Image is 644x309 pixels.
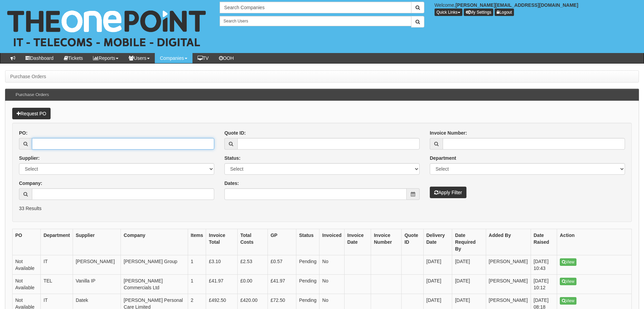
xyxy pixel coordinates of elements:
th: Action [557,229,632,255]
th: Delivery Date [423,229,452,255]
li: Purchase Orders [10,73,46,80]
td: [PERSON_NAME] [73,255,121,275]
a: Companies [155,53,192,63]
td: £0.00 [237,275,268,294]
th: PO [13,229,41,255]
label: Status: [224,155,240,161]
a: Dashboard [20,53,59,63]
b: [PERSON_NAME][EMAIL_ADDRESS][DOMAIN_NAME] [456,2,578,8]
td: [PERSON_NAME] [486,275,531,294]
a: My Settings [464,8,494,16]
a: Logout [495,8,514,16]
td: [DATE] 10:43 [531,255,557,275]
td: 1 [188,275,206,294]
th: Invoiced [319,229,345,255]
label: Invoice Number: [430,130,467,136]
th: Status [296,229,319,255]
div: Welcome, [429,2,644,16]
label: Supplier: [19,155,40,161]
th: Items [188,229,206,255]
td: [PERSON_NAME] [486,255,531,275]
td: Not Available [13,275,41,294]
td: [DATE] [452,255,486,275]
label: Company: [19,180,42,187]
th: Invoice Total [206,229,238,255]
p: 33 Results [19,205,625,212]
td: IT [41,255,73,275]
th: Quote ID [402,229,423,255]
a: OOH [214,53,239,63]
td: No [319,255,345,275]
label: Dates: [224,180,239,187]
button: Apply Filter [430,187,466,198]
th: Company [121,229,188,255]
td: [DATE] [452,275,486,294]
td: £3.10 [206,255,238,275]
td: Pending [296,255,319,275]
a: View [560,278,576,285]
td: Not Available [13,255,41,275]
th: Supplier [73,229,121,255]
th: Invoice Number [371,229,402,255]
input: Search Users [220,16,411,26]
a: Tickets [59,53,88,63]
td: No [319,275,345,294]
td: Pending [296,275,319,294]
th: Date Required By [452,229,486,255]
button: Quick Links [435,8,462,16]
th: Total Costs [237,229,268,255]
td: £0.57 [268,255,296,275]
td: 1 [188,255,206,275]
td: [DATE] [423,275,452,294]
a: Users [124,53,155,63]
td: £41.97 [206,275,238,294]
a: Reports [88,53,124,63]
h3: Purchase Orders [12,89,52,101]
td: TEL [41,275,73,294]
a: TV [192,53,214,63]
td: Vanilla IP [73,275,121,294]
th: Invoice Date [345,229,371,255]
th: Department [41,229,73,255]
th: Added By [486,229,531,255]
td: [DATE] 10:12 [531,275,557,294]
a: View [560,297,576,305]
th: Date Raised [531,229,557,255]
a: View [560,258,576,266]
td: [DATE] [423,255,452,275]
th: GP [268,229,296,255]
label: Quote ID: [224,130,246,136]
td: £2.53 [237,255,268,275]
label: Department [430,155,456,161]
td: [PERSON_NAME] Commercials Ltd [121,275,188,294]
a: Request PO [12,108,51,119]
input: Search Companies [220,2,411,13]
td: [PERSON_NAME] Group [121,255,188,275]
label: PO: [19,130,27,136]
td: £41.97 [268,275,296,294]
